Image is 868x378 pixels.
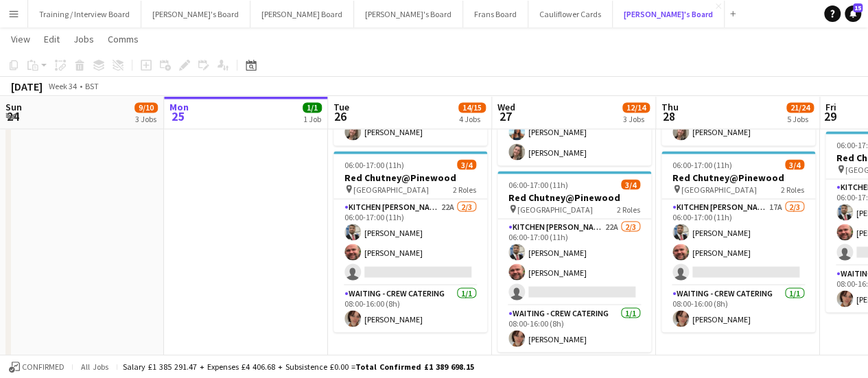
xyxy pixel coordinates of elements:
[303,114,321,124] div: 1 Job
[44,33,60,45] span: Edit
[661,101,679,113] span: Thu
[45,81,80,91] span: Week 34
[661,199,815,285] app-card-role: Kitchen [PERSON_NAME]17A2/306:00-17:00 (11h)[PERSON_NAME][PERSON_NAME]
[497,219,651,305] app-card-role: Kitchen [PERSON_NAME]22A2/306:00-17:00 (11h)[PERSON_NAME][PERSON_NAME]
[102,30,144,48] a: Comms
[85,81,99,91] div: BST
[661,285,815,332] app-card-role: Waiting - Crew Catering1/108:00-16:00 (8h)[PERSON_NAME]
[167,108,189,124] span: 25
[617,204,640,214] span: 2 Roles
[497,191,651,203] h3: Red Chutney@Pinewood
[457,159,476,169] span: 3/4
[623,114,649,124] div: 3 Jobs
[11,80,43,93] div: [DATE]
[508,179,568,189] span: 06:00-17:00 (11h)
[108,33,139,45] span: Comms
[853,3,863,12] span: 15
[7,359,67,375] button: Confirmed
[458,102,486,113] span: 14/15
[5,30,36,48] a: View
[344,159,404,169] span: 06:00-17:00 (11h)
[250,1,354,27] button: [PERSON_NAME] Board
[787,114,813,124] div: 5 Jobs
[495,108,515,124] span: 27
[22,362,64,372] span: Confirmed
[517,204,593,214] span: [GEOGRAPHIC_DATA]
[68,30,99,48] a: Jobs
[825,101,836,113] span: Fri
[786,102,814,113] span: 21/24
[73,33,94,45] span: Jobs
[303,102,322,113] span: 1/1
[661,171,815,183] h3: Red Chutney@Pinewood
[785,159,804,169] span: 3/4
[333,285,487,332] app-card-role: Waiting - Crew Catering1/108:00-16:00 (8h)[PERSON_NAME]
[78,362,111,372] span: All jobs
[497,101,515,113] span: Wed
[141,1,250,27] button: [PERSON_NAME]'s Board
[621,179,640,189] span: 3/4
[333,101,349,113] span: Tue
[622,102,650,113] span: 12/14
[3,108,22,124] span: 24
[354,1,463,27] button: [PERSON_NAME]'s Board
[333,151,487,332] app-job-card: 06:00-17:00 (11h)3/4Red Chutney@Pinewood [GEOGRAPHIC_DATA]2 RolesKitchen [PERSON_NAME]22A2/306:00...
[497,305,651,352] app-card-role: Waiting - Crew Catering1/108:00-16:00 (8h)[PERSON_NAME]
[528,1,613,27] button: Cauliflower Cards
[134,102,158,113] span: 9/10
[355,362,474,372] span: Total Confirmed £1 389 698.15
[123,362,474,372] div: Salary £1 385 291.47 + Expenses £4 406.68 + Subsistence £0.00 =
[459,114,485,124] div: 4 Jobs
[497,171,651,352] app-job-card: 06:00-17:00 (11h)3/4Red Chutney@Pinewood [GEOGRAPHIC_DATA]2 RolesKitchen [PERSON_NAME]22A2/306:00...
[5,101,22,113] span: Sun
[135,114,157,124] div: 3 Jobs
[333,171,487,183] h3: Red Chutney@Pinewood
[333,199,487,285] app-card-role: Kitchen [PERSON_NAME]22A2/306:00-17:00 (11h)[PERSON_NAME][PERSON_NAME]
[781,184,804,194] span: 2 Roles
[463,1,528,27] button: Frans Board
[38,30,65,48] a: Edit
[453,184,476,194] span: 2 Roles
[613,1,725,27] button: [PERSON_NAME]'s Board
[845,5,861,22] a: 15
[28,1,141,27] button: Training / Interview Board
[659,108,679,124] span: 28
[681,184,757,194] span: [GEOGRAPHIC_DATA]
[661,151,815,332] app-job-card: 06:00-17:00 (11h)3/4Red Chutney@Pinewood [GEOGRAPHIC_DATA]2 RolesKitchen [PERSON_NAME]17A2/306:00...
[169,101,189,113] span: Mon
[331,108,349,124] span: 26
[353,184,429,194] span: [GEOGRAPHIC_DATA]
[672,159,732,169] span: 06:00-17:00 (11h)
[11,33,30,45] span: View
[823,108,836,124] span: 29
